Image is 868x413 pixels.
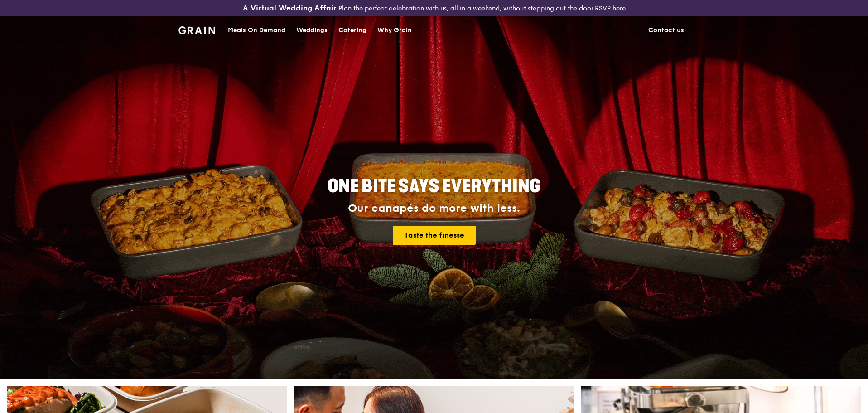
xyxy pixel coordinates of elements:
span: ONE BITE SAYS EVERYTHING [328,175,540,197]
a: Contact us [643,17,690,44]
a: RSVP here [595,5,626,12]
div: Plan the perfect celebration with us, all in a weekend, without stepping out the door. [173,4,695,13]
img: Grain [178,26,215,34]
div: Why Grain [377,17,412,44]
a: Taste the finesse [393,226,476,245]
h3: A Virtual Wedding Affair [243,4,337,13]
a: Weddings [291,17,333,44]
div: Meals On Demand [228,17,285,44]
div: Catering [338,17,366,44]
div: Weddings [296,17,328,44]
div: Our canapés do more with less. [271,202,597,215]
a: Why Grain [372,17,417,44]
a: Catering [333,17,372,44]
a: GrainGrain [178,16,215,43]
